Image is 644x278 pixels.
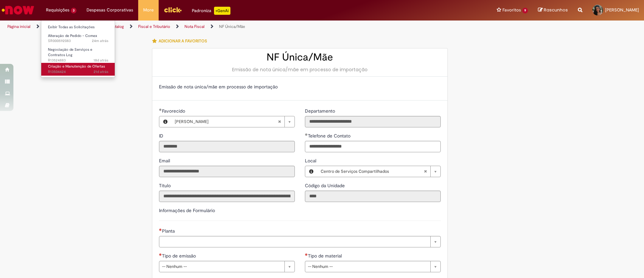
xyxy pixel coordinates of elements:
a: Nota Fiscal [184,24,205,29]
abbr: Limpar campo Local [420,166,430,177]
input: Código da Unidade [305,191,441,202]
span: Necessários [159,228,162,231]
span: Somente leitura - Título [159,183,172,189]
label: Somente leitura - Código da Unidade [305,182,346,189]
span: [PERSON_NAME] [175,116,278,127]
span: Centro de Serviços Compartilhados [321,166,424,177]
span: R13504424 [48,69,108,75]
span: Somente leitura - Código da Unidade [305,183,346,189]
span: Favoritos [502,7,521,13]
input: Telefone de Contato [305,141,441,152]
a: Fiscal e Tributário [138,24,170,29]
span: Negociação de Serviços e Contratos Log [48,47,92,57]
a: Limpar campo Planta [159,236,441,247]
span: [PERSON_NAME] [605,7,639,13]
span: Alteração de Pedido - Comex [48,33,97,38]
a: [PERSON_NAME]Limpar campo Favorecido [171,116,294,127]
span: SR000592083 [48,38,108,44]
a: NF Única/Mãe [219,24,245,29]
span: Necessários [159,253,162,256]
span: Somente leitura - ID [159,133,165,139]
div: Padroniza [192,7,230,15]
label: Somente leitura - Email [159,157,171,164]
ul: Trilhas de página [5,21,424,33]
label: Somente leitura - Departamento [305,108,336,114]
span: Somente leitura - Email [159,158,171,164]
span: 18d atrás [94,58,108,63]
span: Despesas Corporativas [87,7,133,13]
span: Rascunhos [544,7,568,13]
a: Exibir Todas as Solicitações [41,24,115,31]
h2: NF Única/Mãe [159,52,441,63]
a: Aberto SR000592083 : Alteração de Pedido - Comex [41,32,115,45]
span: 24m atrás [92,38,108,43]
span: More [143,7,154,13]
span: -- Nenhum -- [308,261,427,272]
a: Aberto R13504424 : Criação e Manutenção de Ofertas [41,63,115,75]
span: Adicionar a Favoritos [159,38,207,44]
input: Título [159,191,295,202]
span: 21d atrás [94,69,108,74]
time: 29/09/2025 13:54:38 [92,38,108,43]
a: Aberto R13524883 : Negociação de Serviços e Contratos Log [41,46,115,61]
span: Tipo de material [308,253,343,259]
span: 9 [522,8,528,13]
p: Emissão de nota única/mãe em processo de importação [159,83,441,90]
span: Requisições [46,7,69,13]
label: Informações de Formulário [159,207,215,213]
button: Local, Visualizar este registro Centro de Serviços Compartilhados [305,166,317,177]
input: Departamento [305,116,441,127]
span: -- Nenhum -- [162,261,281,272]
label: Somente leitura - Título [159,182,172,189]
span: Necessários [305,253,308,256]
p: +GenAi [214,7,230,15]
button: Favorecido, Visualizar este registro Rafaela Silva Dias [159,116,171,127]
span: Telefone de Contato [308,133,352,139]
input: Email [159,166,295,177]
span: Obrigatório Preenchido [305,133,308,136]
span: 3 [71,8,76,13]
input: ID [159,141,295,152]
a: Rascunhos [538,7,568,13]
label: Somente leitura - ID [159,132,165,139]
img: ServiceNow [1,3,35,17]
span: Obrigatório Preenchido [159,108,162,111]
ul: Requisições [41,20,115,78]
a: Centro de Serviços CompartilhadosLimpar campo Local [317,166,440,177]
span: R13524883 [48,58,108,63]
span: Local [305,158,318,164]
span: Criação e Manutenção de Ofertas [48,64,105,69]
span: Tipo de emissão [162,253,197,259]
span: Necessários - Planta [162,228,176,234]
div: Emissão de nota única/mãe em processo de importação [159,66,441,73]
time: 11/09/2025 17:52:29 [94,58,108,63]
a: Página inicial [7,24,31,29]
abbr: Limpar campo Favorecido [274,116,284,127]
span: Necessários - Favorecido [162,108,186,114]
img: click_logo_yellow_360x200.png [164,5,182,15]
button: Adicionar a Favoritos [152,34,211,48]
time: 09/09/2025 09:14:48 [94,69,108,74]
span: Somente leitura - Departamento [305,108,336,114]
